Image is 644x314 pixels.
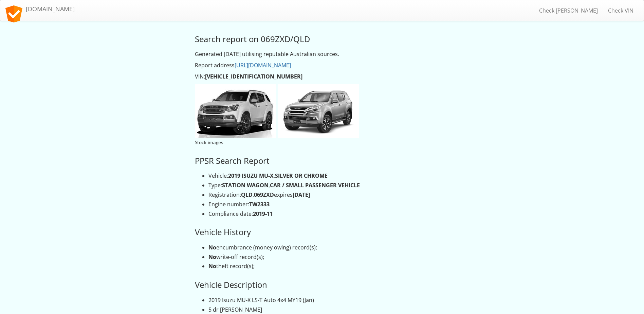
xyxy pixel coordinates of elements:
strong: SILVER OR CHROME [275,172,328,179]
p: Generated [DATE] utilising reputable Australian sources. [195,50,449,58]
h3: PPSR Search Report [195,156,449,165]
li: encumbrance (money owing) record(s); [208,244,449,251]
strong: QLD [241,191,253,198]
li: Vehicle: , [208,172,449,180]
h3: Search report on 069ZXD/QLD [195,35,449,43]
a: [URL][DOMAIN_NAME] [235,62,291,69]
strong: [DATE] [293,191,310,198]
strong: [VEHICLE_IDENTIFICATION_NUMBER] [205,73,302,80]
strong: CAR / SMALL PASSENGER VEHICLE [270,181,360,189]
strong: No [208,253,216,261]
a: [DOMAIN_NAME] [0,0,80,17]
h3: Vehicle History [195,228,449,237]
li: Registration: , expires [208,191,449,199]
li: write-off record(s); [208,253,449,261]
li: 5 dr [PERSON_NAME] [208,306,449,314]
strong: 069ZXD [254,191,274,198]
strong: No [208,244,216,251]
strong: STATION WAGON [222,181,269,189]
strong: TW2333 [249,200,270,208]
a: Check VIN [603,2,639,19]
strong: 2019 ISUZU MU-X [228,172,274,179]
li: 2019 Isuzu MU-X LS-T Auto 4x4 MY19 (Jan) [208,296,449,304]
li: Type: , [208,181,449,189]
h3: Vehicle Description [195,280,449,289]
p: Report address [195,62,449,69]
li: Engine number: [208,200,449,208]
li: theft record(s); [208,262,449,270]
p: VIN: [195,73,449,81]
li: Compliance date: [208,210,449,218]
a: Check [PERSON_NAME] [534,2,603,19]
small: Stock images [195,139,223,145]
strong: 2019-11 [253,210,273,217]
img: logo.svg [5,5,22,22]
strong: No [208,262,216,270]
